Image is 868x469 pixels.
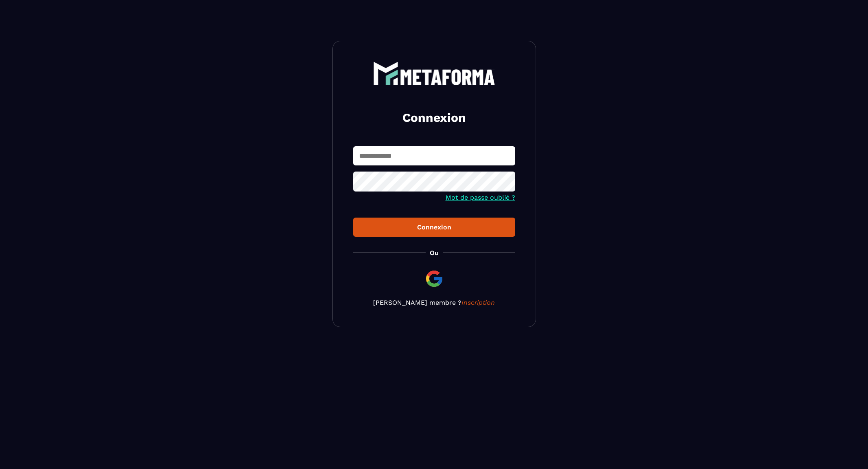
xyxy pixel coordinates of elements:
a: Mot de passe oublié ? [446,194,515,201]
img: google [424,269,444,288]
a: Inscription [461,299,495,306]
h2: Connexion [363,110,505,126]
div: Connexion [360,223,509,231]
button: Connexion [353,218,515,237]
a: logo [353,62,515,85]
img: logo [373,62,495,85]
p: Ou [430,249,439,257]
p: [PERSON_NAME] membre ? [353,299,515,306]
